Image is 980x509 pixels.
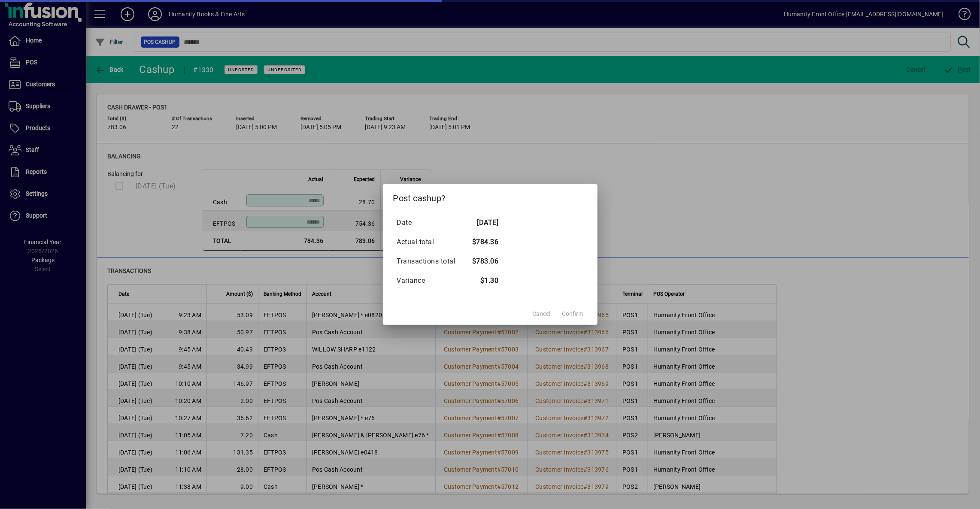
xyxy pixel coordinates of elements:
[397,271,464,290] td: Variance
[464,232,499,251] td: $784.36
[397,232,464,251] td: Actual total
[383,184,598,209] h2: Post cashup?
[397,251,464,271] td: Transactions total
[464,213,499,232] td: [DATE]
[464,271,499,290] td: $1.30
[397,213,464,232] td: Date
[464,251,499,271] td: $783.06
